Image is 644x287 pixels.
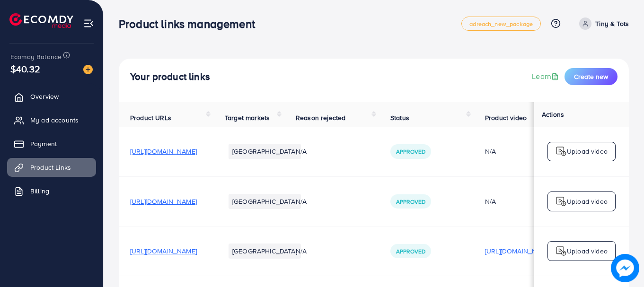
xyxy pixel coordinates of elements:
[542,110,564,119] span: Actions
[130,71,210,83] h4: Your product links
[229,144,301,159] li: [GEOGRAPHIC_DATA]
[556,196,567,207] img: logo
[485,147,552,156] div: N/A
[7,182,96,200] a: Billing
[30,163,71,172] span: Product Links
[565,68,618,85] button: Create new
[130,197,197,206] span: [URL][DOMAIN_NAME]
[612,255,638,281] img: image
[567,196,608,207] p: Upload video
[396,247,425,255] span: Approved
[7,134,96,153] a: Payment
[485,113,527,122] span: Product video
[556,245,567,257] img: logo
[461,17,541,31] a: adreach_new_package
[229,244,301,259] li: [GEOGRAPHIC_DATA]
[10,62,40,76] span: $40.32
[574,72,608,81] span: Create new
[130,147,197,156] span: [URL][DOMAIN_NAME]
[567,146,608,157] p: Upload video
[556,146,567,157] img: logo
[83,18,94,29] img: menu
[130,246,197,256] span: [URL][DOMAIN_NAME]
[7,87,96,106] a: Overview
[7,158,96,177] a: Product Links
[119,17,263,31] h3: Product links management
[396,198,425,206] span: Approved
[130,113,171,122] span: Product URLs
[30,92,59,101] span: Overview
[10,52,62,61] span: Ecomdy Balance
[83,65,93,74] img: image
[296,197,307,206] span: N/A
[7,111,96,130] a: My ad accounts
[30,186,49,196] span: Billing
[30,115,79,125] span: My ad accounts
[296,113,345,122] span: Reason rejected
[469,21,533,27] span: adreach_new_package
[9,13,73,28] img: logo
[30,139,57,148] span: Payment
[485,197,552,206] div: N/A
[229,194,301,209] li: [GEOGRAPHIC_DATA]
[296,147,307,156] span: N/A
[485,245,552,257] p: [URL][DOMAIN_NAME]
[567,245,608,257] p: Upload video
[532,71,561,82] a: Learn
[225,113,270,122] span: Target markets
[390,113,409,122] span: Status
[296,246,307,256] span: N/A
[396,148,425,156] span: Approved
